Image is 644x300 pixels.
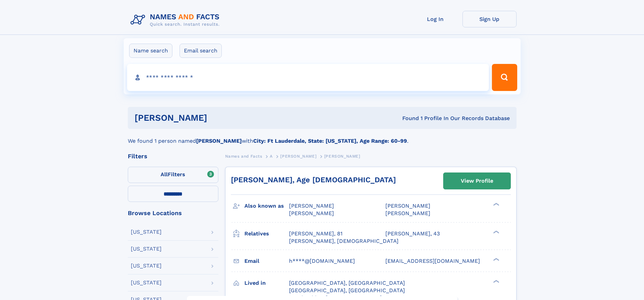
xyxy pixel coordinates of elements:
[196,138,242,144] b: [PERSON_NAME]
[289,287,405,294] span: [GEOGRAPHIC_DATA], [GEOGRAPHIC_DATA]
[492,230,500,234] div: ❯
[131,263,162,269] div: [US_STATE]
[128,167,218,183] label: Filters
[461,173,493,189] div: View Profile
[324,154,360,159] span: [PERSON_NAME]
[244,277,289,289] h3: Lived in
[135,114,305,122] h1: [PERSON_NAME]
[253,138,407,144] b: City: Ft Lauderdale, State: [US_STATE], Age Range: 60-99
[161,171,168,178] span: All
[129,44,172,58] label: Name search
[280,152,316,160] a: [PERSON_NAME]
[244,200,289,212] h3: Also known as
[270,152,273,160] a: A
[128,129,517,145] div: We found 1 person named with .
[289,237,399,245] a: [PERSON_NAME], [DEMOGRAPHIC_DATA]
[225,152,262,160] a: Names and Facts
[127,64,489,91] input: search input
[408,11,462,27] a: Log In
[444,173,510,189] a: View Profile
[385,203,430,209] span: [PERSON_NAME]
[180,44,222,58] label: Email search
[385,210,430,216] span: [PERSON_NAME]
[305,115,510,122] div: Found 1 Profile In Our Records Database
[131,229,162,235] div: [US_STATE]
[462,11,517,27] a: Sign Up
[289,230,342,237] a: [PERSON_NAME], 81
[385,230,440,237] a: [PERSON_NAME], 43
[492,279,500,283] div: ❯
[289,210,334,216] span: [PERSON_NAME]
[270,154,273,159] span: A
[128,11,225,29] img: Logo Names and Facts
[231,176,396,184] a: [PERSON_NAME], Age [DEMOGRAPHIC_DATA]
[492,64,517,91] button: Search Button
[128,153,218,159] div: Filters
[131,246,162,252] div: [US_STATE]
[289,203,334,209] span: [PERSON_NAME]
[280,154,316,159] span: [PERSON_NAME]
[244,255,289,267] h3: Email
[492,257,500,261] div: ❯
[244,228,289,239] h3: Relatives
[128,210,218,216] div: Browse Locations
[131,280,162,285] div: [US_STATE]
[385,258,480,264] span: [EMAIL_ADDRESS][DOMAIN_NAME]
[289,280,405,286] span: [GEOGRAPHIC_DATA], [GEOGRAPHIC_DATA]
[492,202,500,207] div: ❯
